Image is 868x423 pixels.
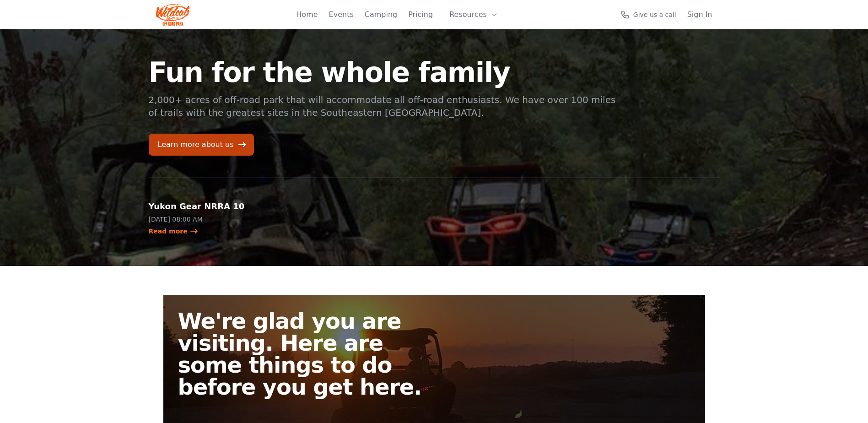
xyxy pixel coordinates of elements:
button: Resources [444,5,503,24]
span: Give us a call [633,10,676,19]
h2: We're glad you are visiting. Here are some things to do before you get here. [178,310,442,398]
h1: Fun for the whole family [149,59,617,86]
p: 2,000+ acres of off-road park that will accommodate all off-road enthusiasts. We have over 100 mi... [149,93,617,119]
h2: Yukon Gear NRRA 10 [149,200,280,213]
a: Events [329,9,354,20]
img: Wildcat Logo [156,4,190,26]
a: Home [296,9,318,20]
p: [DATE] 08:00 AM [149,215,280,224]
a: Pricing [408,9,433,20]
a: Give us a call [620,10,676,19]
a: Sign In [687,9,712,20]
a: Camping [365,9,397,20]
a: Read more [149,227,199,236]
a: Learn more about us [149,134,254,156]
